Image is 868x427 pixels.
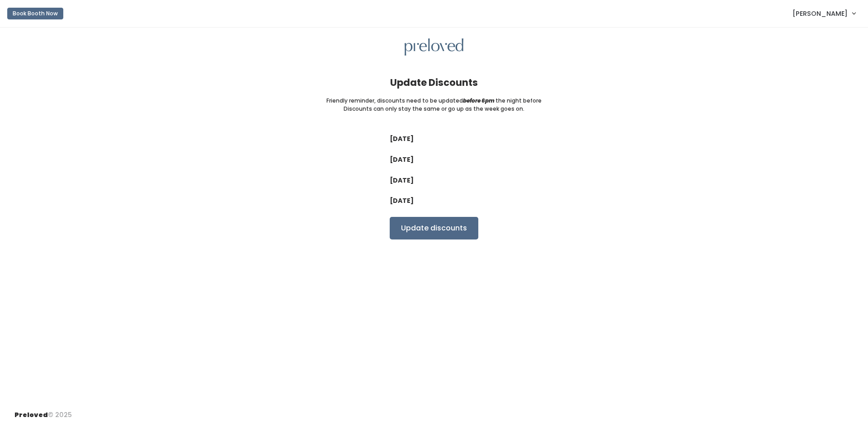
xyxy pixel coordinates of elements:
a: [PERSON_NAME] [783,4,864,23]
small: Discounts can only stay the same or go up as the week goes on. [344,105,524,113]
input: Update discounts [390,217,478,239]
label: [DATE] [390,155,414,164]
button: Book Booth Now [7,8,63,19]
span: [PERSON_NAME] [793,9,848,19]
i: before 6pm [463,97,495,104]
img: preloved logo [405,38,463,56]
label: [DATE] [390,196,414,206]
label: [DATE] [390,176,414,185]
small: Friendly reminder, discounts need to be updated the night before [326,97,542,105]
h4: Update Discounts [390,77,478,88]
span: Preloved [14,410,48,419]
div: © 2025 [14,403,72,420]
label: [DATE] [390,134,414,144]
a: Book Booth Now [7,4,63,23]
